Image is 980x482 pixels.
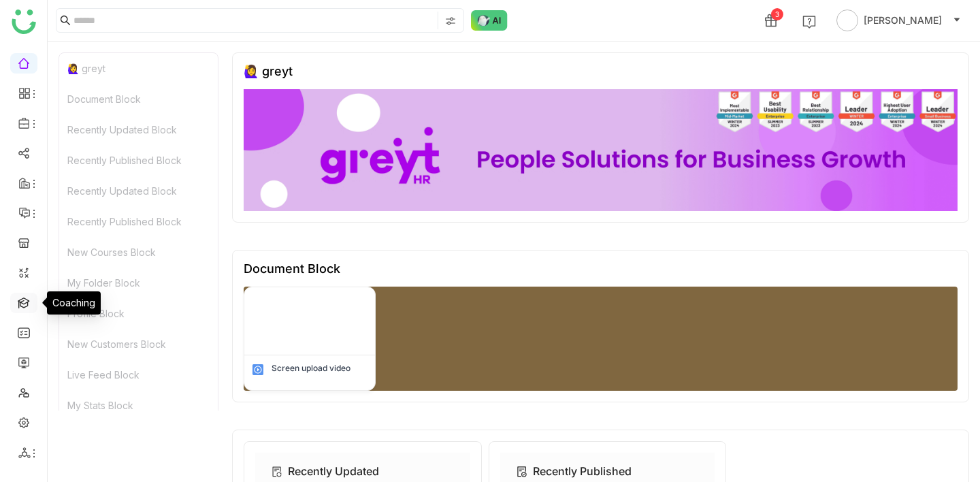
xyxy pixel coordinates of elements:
img: 68ca8a786afc163911e2cfd3 [244,89,958,211]
div: New Customers Block [59,329,218,359]
button: [PERSON_NAME] [834,10,964,31]
div: My Stats Block [59,390,218,421]
img: mp4.svg [251,363,265,376]
div: Document Block [244,261,340,276]
div: Recently Published Block [59,145,218,176]
div: Recently Published [533,462,632,481]
div: Recently Updated Block [59,176,218,206]
div: 🙋‍♀️ greyt [59,53,218,84]
img: help.svg [802,15,816,29]
div: My Folder Block [59,268,218,298]
div: Screen upload video [272,362,350,374]
div: Recently Published Block [59,206,218,237]
div: Document Block [59,84,218,114]
div: Recently Updated [288,462,379,481]
img: search-type.svg [445,16,456,27]
img: ask-buddy-normal.svg [471,10,508,31]
div: 🙋‍♀️ greyt [244,64,293,78]
div: Recently Updated Block [59,114,218,145]
div: Live Feed Block [59,359,218,390]
span: [PERSON_NAME] [864,13,942,28]
div: 3 [771,8,783,20]
div: New Courses Block [59,237,218,268]
div: Profile Block [59,298,218,329]
img: avatar [836,10,858,31]
img: logo [12,10,36,34]
img: 68d62a861a154208cbbd759d [244,287,375,355]
div: Coaching [47,291,101,315]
